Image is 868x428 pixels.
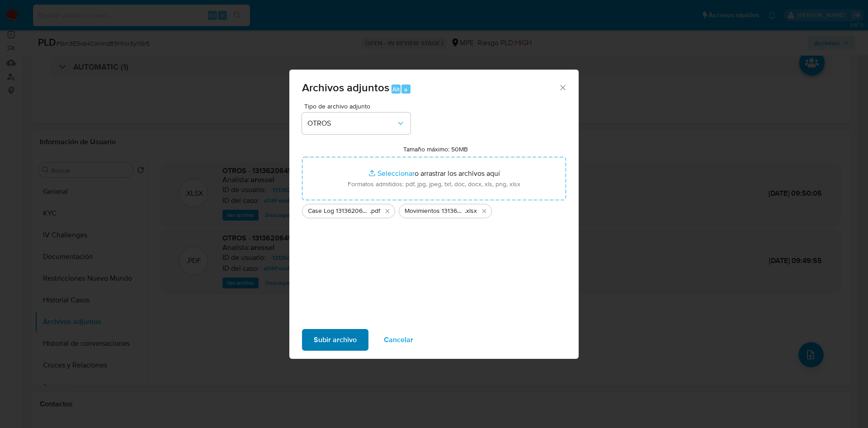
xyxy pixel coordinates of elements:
[370,207,380,216] span: .pdf
[382,206,393,216] button: Eliminar Case Log 1313620645 - 01_09_2025.pdf
[372,329,425,351] button: Cancelar
[392,85,400,94] span: Alt
[479,206,490,216] button: Eliminar Movimientos 1313620645 - 01_09_2025.xlsx
[307,119,396,128] span: OTROS
[302,329,368,351] button: Subir archivo
[302,200,566,218] ul: Archivos seleccionados
[405,207,465,216] span: Movimientos 1313620645 - 01_09_2025
[403,145,468,153] label: Tamaño máximo: 50MB
[404,85,407,94] span: a
[465,207,477,216] span: .xlsx
[304,103,413,109] span: Tipo de archivo adjunto
[384,330,413,350] span: Cancelar
[308,207,370,216] span: Case Log 1313620645 - 01_09_2025
[558,83,566,91] button: Cerrar
[302,80,389,95] span: Archivos adjuntos
[302,113,410,134] button: OTROS
[314,330,357,350] span: Subir archivo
